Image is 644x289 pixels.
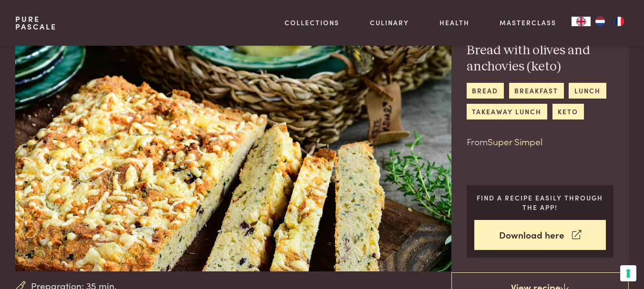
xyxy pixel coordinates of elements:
a: NL [591,17,610,26]
a: PurePascale [15,15,57,30]
a: Super Simpel [488,135,542,148]
a: breakfast [509,83,564,99]
a: keto [552,104,584,120]
a: takeaway lunch [467,104,547,120]
p: From [467,135,614,149]
a: Download here [474,220,606,250]
p: Find a recipe easily through the app! [474,193,606,212]
a: Health [440,18,470,28]
a: bread [467,83,504,99]
a: lunch [569,83,606,99]
a: EN [572,17,591,26]
a: Masterclass [500,18,556,28]
div: Language [572,17,591,26]
a: Collections [285,18,339,28]
aside: Language selected: English [572,17,629,26]
button: Your consent preferences for tracking technologies [620,265,636,281]
h2: Bread with olives and anchovies (keto) [467,42,614,75]
ul: Language list [591,17,629,26]
a: Culinary [370,18,409,28]
a: FR [610,17,629,26]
